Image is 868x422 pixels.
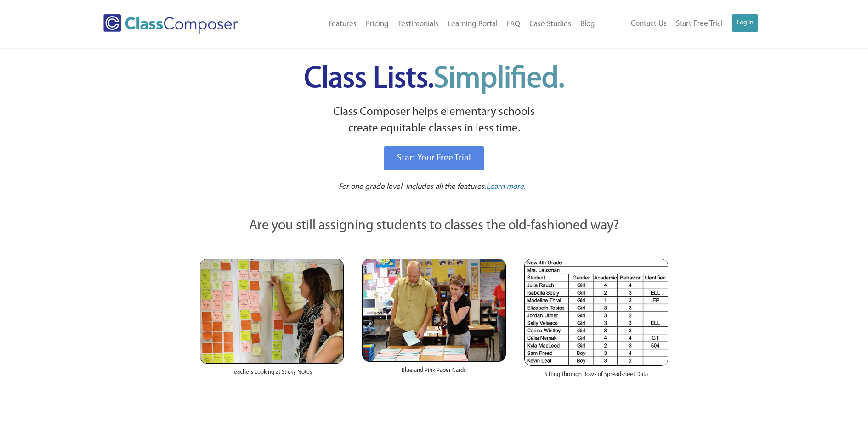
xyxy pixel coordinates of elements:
p: Are you still assigning students to classes the old-fashioned way? [200,216,669,236]
a: Testimonials [393,14,443,34]
img: Class Composer [103,14,238,34]
div: Teachers Looking at Sticky Notes [200,364,344,386]
span: Learn more. [486,183,526,191]
a: FAQ [502,14,525,34]
a: Pricing [361,14,393,34]
p: Class Composer helps elementary schools create equitable classes in less time. [199,104,670,137]
a: Contact Us [626,14,671,34]
a: Learning Portal [443,14,502,34]
nav: Header Menu [600,14,758,34]
span: Simplified. [434,64,564,94]
div: Blue and Pink Paper Cards [362,362,506,384]
span: Class Lists. [304,64,564,94]
a: Blog [576,14,600,34]
img: Spreadsheets [524,259,668,366]
img: Blue and Pink Paper Cards [362,259,506,361]
nav: Header Menu [276,14,600,34]
span: Start Your Free Trial [397,154,471,163]
span: For one grade level. Includes all the features. [339,183,486,191]
a: Start Free Trial [671,14,727,34]
a: Case Studies [525,14,576,34]
a: Learn more. [486,182,526,193]
a: Log In [732,14,758,32]
img: Teachers Looking at Sticky Notes [200,259,344,364]
div: Sifting Through Rows of Spreadsheet Data [524,366,668,388]
a: Start Your Free Trial [384,146,484,170]
a: Features [324,14,361,34]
